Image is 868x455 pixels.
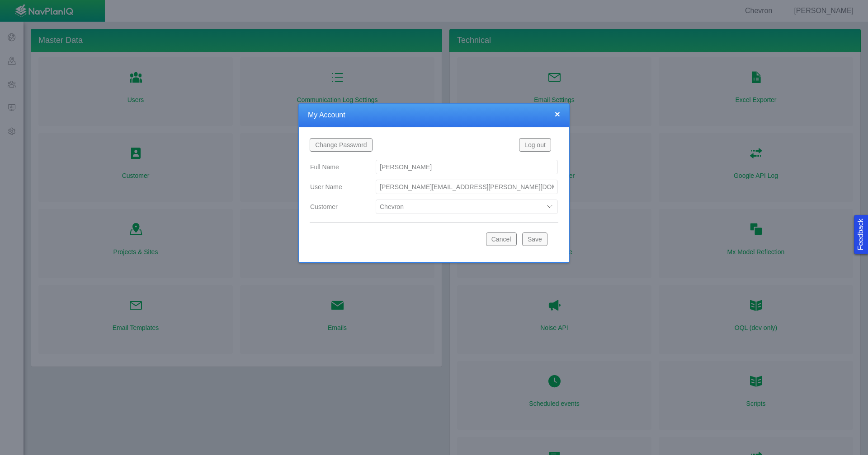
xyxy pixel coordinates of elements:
button: Log out [519,138,551,152]
button: close [555,109,560,119]
label: User Name [303,179,368,195]
label: Customer [303,199,368,215]
button: Cancel [486,232,517,246]
label: Full Name [303,159,368,175]
button: Change Password [310,138,373,152]
button: Save [522,232,547,246]
h4: My Account [308,111,560,120]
